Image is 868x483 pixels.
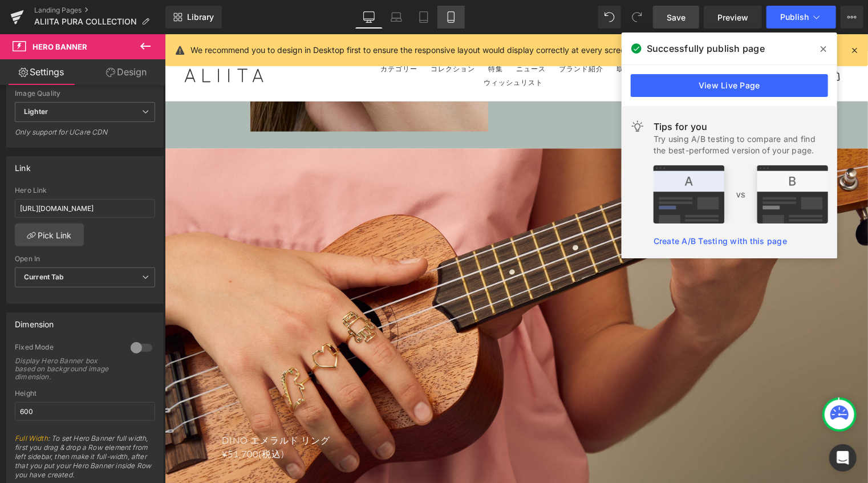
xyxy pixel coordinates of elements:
[410,6,437,29] a: Tablet
[15,402,155,421] input: auto
[34,6,165,15] a: Landing Pages
[841,6,863,29] button: More
[15,157,31,173] div: Link
[598,6,621,29] button: Undo
[355,6,383,29] a: Desktop
[1,1,702,15] a: ニュースレター登録で10%OFFクーポンプレゼント！
[319,44,379,53] span: ウィッシュリスト
[210,28,259,42] a: カテゴリー
[57,413,703,427] p: ¥51,700(税込)
[318,28,344,42] a: 特集
[704,6,762,29] a: Preview
[85,59,168,85] a: Design
[15,343,119,355] div: Fixed Mode
[631,120,644,133] img: light.svg
[57,400,703,413] p: DINO エメラルド リング
[452,30,482,39] span: 取扱店舗
[34,17,137,26] span: ALIITA PURA COLLECTION
[667,11,686,23] span: Save
[447,28,488,42] a: 取扱店舗
[717,11,748,23] span: Preview
[15,199,155,218] input: https://your-shop.myshopify.com
[15,186,155,194] div: Hero Link
[190,44,712,56] p: We recommend you to design in Desktop first to ensure the responsive layout would display correct...
[829,444,857,472] div: Open Intercom Messenger
[15,224,84,246] a: Pick Link
[383,6,410,29] a: Laptop
[15,357,117,381] div: Display Hero Banner box based on background image dimension.
[24,273,64,281] b: Current Tab
[437,6,465,29] a: Mobile
[15,128,155,144] div: Only support for UCare CDN
[33,42,87,51] span: Hero Banner
[389,28,445,42] a: ブランド紹介
[261,28,317,42] a: コレクション
[15,389,155,397] div: Height
[352,30,382,39] span: ニュース
[165,6,222,29] a: New Library
[654,133,828,156] div: Try using A/B testing to compare and find the best-performed version of your page.
[647,42,765,55] span: Successfully publish page
[766,6,836,29] button: Publish
[654,236,787,246] a: Create A/B Testing with this page
[346,28,387,42] a: ニュース
[654,165,828,224] img: tip.png
[780,13,809,22] span: Publish
[15,434,48,443] a: Full Width
[626,6,648,29] button: Redo
[654,120,828,133] div: Tips for you
[15,255,155,263] div: Open In
[15,313,54,329] div: Dimension
[187,12,214,22] span: Library
[395,30,439,39] span: ブランド紹介
[15,90,155,98] div: Image Quality
[314,42,384,55] a: ウィッシュリスト
[631,74,828,97] a: View Live Page
[24,107,48,116] b: Lighter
